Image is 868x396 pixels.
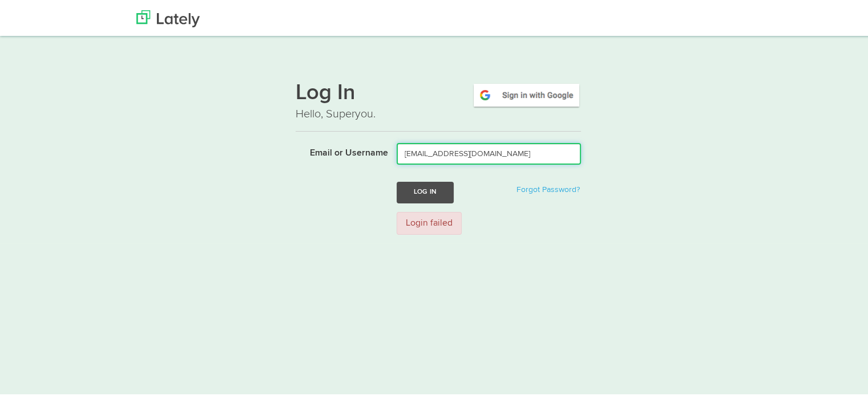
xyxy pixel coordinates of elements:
button: Log In [397,180,454,201]
img: google-signin.png [472,80,581,107]
img: Lately [136,9,200,26]
input: Email or Username [397,141,581,163]
h1: Log In [296,80,581,104]
label: Email or Username [287,141,388,158]
p: Hello, Superyou. [296,104,581,121]
a: Forgot Password? [516,184,580,192]
div: Login failed [397,210,462,234]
